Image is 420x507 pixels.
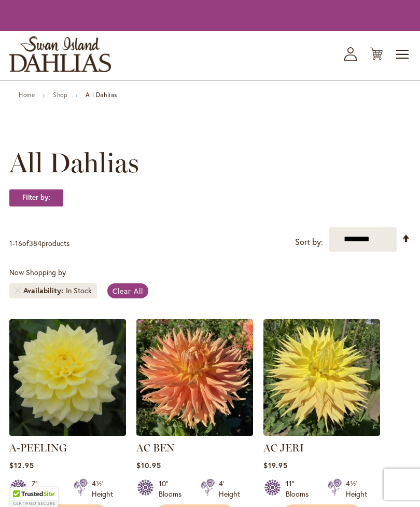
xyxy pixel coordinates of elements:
span: $12.95 [9,460,34,470]
span: $19.95 [263,460,288,470]
a: Home [19,91,35,99]
span: Now Shopping by [9,267,66,277]
span: All Dahlias [9,147,139,179]
a: A-PEELING [9,442,67,454]
iframe: Launch Accessibility Center [8,470,37,499]
div: 4½' Height [92,478,113,499]
div: 11" Blooms [286,478,315,499]
strong: Filter by: [9,189,63,207]
a: AC BEN [136,442,175,454]
a: A-Peeling [9,428,126,438]
div: 4' Height [219,478,240,499]
p: - of products [9,235,69,252]
img: A-Peeling [9,319,126,436]
a: store logo [9,36,111,72]
span: 384 [29,238,41,248]
a: AC BEN [136,428,253,438]
span: Clear All [113,286,143,296]
div: 4½' Height [346,478,367,499]
span: $10.95 [136,460,161,470]
strong: All Dahlias [86,91,117,99]
a: Shop [53,91,67,99]
a: AC JERI [263,442,304,454]
a: Remove Availability In Stock [15,287,21,294]
label: Sort by: [295,232,323,252]
img: AC Jeri [263,319,380,436]
img: AC BEN [136,319,253,436]
div: 7" Blooms [32,478,61,499]
div: 10" Blooms [159,478,188,499]
div: In Stock [66,285,92,296]
a: AC Jeri [263,428,380,438]
span: 16 [15,238,22,248]
span: Availability [23,285,66,296]
span: 1 [9,238,12,248]
a: Clear All [107,283,148,298]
